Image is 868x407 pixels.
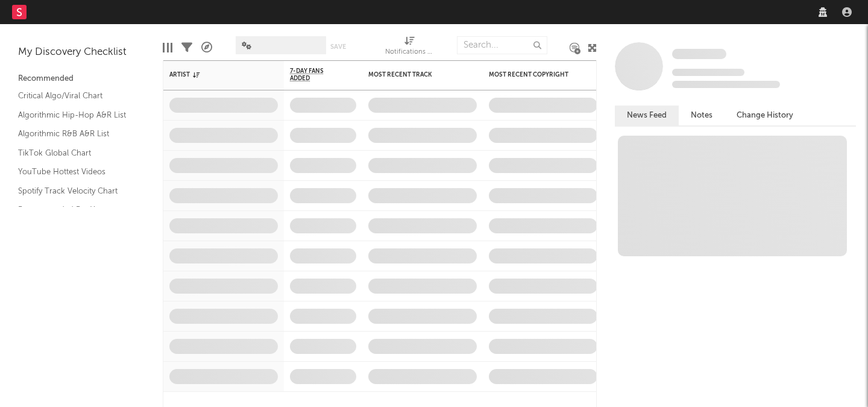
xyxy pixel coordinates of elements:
[169,71,260,78] div: Artist
[18,109,133,122] a: Algorithmic Hip-Hop A&R List
[672,48,726,60] a: Some Artist
[672,81,780,88] span: 0 fans last week
[18,127,133,140] a: Algorithmic R&B A&R List
[489,71,579,78] div: Most Recent Copyright
[725,106,805,125] button: Change History
[181,30,192,65] div: Filters
[679,106,725,125] button: Notes
[18,72,145,86] div: Recommended
[18,45,145,60] div: My Discovery Checklist
[672,49,726,59] span: Some Artist
[18,89,133,103] a: Critical Algo/Viral Chart
[163,30,172,65] div: Edit Columns
[385,45,433,60] div: Notifications (Artist)
[368,71,459,78] div: Most Recent Track
[201,30,212,65] div: A&R Pipeline
[457,36,547,54] input: Search...
[672,69,744,76] span: Tracking Since: [DATE]
[18,185,133,198] a: Spotify Track Velocity Chart
[18,203,133,216] a: Recommended For You
[385,30,433,65] div: Notifications (Artist)
[18,165,133,178] a: YouTube Hottest Videos
[18,147,133,160] a: TikTok Global Chart
[615,106,679,125] button: News Feed
[290,68,338,82] span: 7-Day Fans Added
[330,43,346,50] button: Save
